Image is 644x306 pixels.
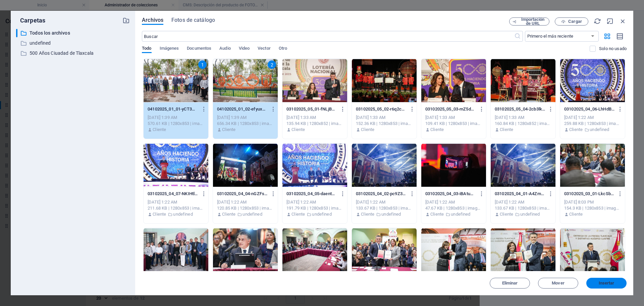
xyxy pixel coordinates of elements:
[495,211,551,217] div: Por: Cliente | Carpeta: undefined
[258,44,271,54] span: Vector
[495,191,545,197] p: 03102025_04_01-A4Zmx0PLdnNuClC3bdeyCg.jpeg
[142,16,163,24] span: Archivos
[239,44,250,54] span: Video
[356,205,413,211] div: 133.67 KB | 1280x853 | image/jpeg
[198,60,207,69] div: 1
[160,44,179,54] span: Imágenes
[312,211,331,217] p: undefined
[500,127,513,133] p: Cliente
[425,211,482,217] div: Por: Cliente | Carpeta: undefined
[519,17,546,26] span: Importación de URL
[361,211,374,217] p: Cliente
[425,115,482,121] div: [DATE] 1:33 AM
[291,211,305,217] p: Cliente
[356,106,406,112] p: 03102025_05_02-r6q2cXOwsybZhZnxMbyEJg.jpeg
[286,199,343,205] div: [DATE] 1:22 AM
[30,49,117,57] p: 500 Años Ciuadad de Tlaxcala
[568,19,582,24] span: Cargar
[187,44,211,54] span: Documentos
[122,17,130,24] i: Crear carpeta
[425,121,482,127] div: 109.41 KB | 1280x853 | image/jpeg
[564,205,621,211] div: 154.3 KB | 1280x853 | image/jpeg
[495,115,551,121] div: [DATE] 1:33 AM
[217,121,274,127] div: 656.34 KB | 1280x853 | image/jpeg
[30,39,117,47] p: undefined
[500,211,513,217] p: Cliente
[361,127,374,133] p: Cliente
[564,191,614,197] p: 03102025_03_01-LkcSbrpMrcS04qxCEcuZVA.jpg
[425,191,476,197] p: 03102025_04_03-iBAtuKTVyFPl54fDb5lXuQ.jpeg
[142,44,151,54] span: Todo
[599,46,627,52] p: Solo no usado
[286,191,337,197] p: 03102025_04_05-daentmnOdHpdjzKPJzky9A.jpeg
[356,121,413,127] div: 152.36 KB | 1280x853 | image/jpeg
[291,127,305,133] p: Cliente
[599,281,614,285] span: Insertar
[430,127,444,133] p: Cliente
[148,121,204,127] div: 570.61 KB | 1280x853 | image/jpeg
[217,106,267,112] p: 04102025_01_02-efyuxNvnBeraj-G2MTULNQ.jpeg
[286,115,343,121] div: [DATE] 1:33 AM
[286,121,343,127] div: 135.94 KB | 1280x852 | image/jpeg
[502,281,518,285] span: Eliminar
[586,278,627,289] button: Insertar
[425,106,476,112] p: 03102025_05_03-mZ5dO5YD2Bge0-2mjJAyeg.jpeg
[564,115,621,121] div: [DATE] 1:22 AM
[564,199,621,205] div: [DATE] 8:03 PM
[148,199,204,205] div: [DATE] 1:22 AM
[217,205,274,211] div: 120.85 KB | 1280x853 | image/jpeg
[222,127,235,133] p: Cliente
[569,211,583,217] p: Cliente
[148,106,198,112] p: 04102025_01_01-yCT3WvDLpBsvBBFWLN8S4g.jpeg
[552,281,564,285] span: Mover
[148,205,204,211] div: 211.68 KB | 1280x853 | image/jpeg
[16,29,17,37] div: ​
[495,121,551,127] div: 160.84 KB | 1280x852 | image/jpeg
[569,127,583,133] p: Cliente
[148,191,198,197] p: 03102025_04_07-NKIHtlJyTnDp2lLEG2W0Zg.jpeg
[286,211,343,217] div: Por: Cliente | Carpeta: undefined
[148,115,204,121] div: [DATE] 1:39 AM
[16,49,130,57] div: 500 Años Ciuadad de Tlaxcala
[219,44,230,54] span: Audio
[425,199,482,205] div: [DATE] 1:22 AM
[490,278,530,289] button: Eliminar
[564,121,621,127] div: 259.88 KB | 1280x853 | image/jpeg
[356,199,413,205] div: [DATE] 1:22 AM
[268,60,276,69] div: 2
[153,211,166,217] p: Cliente
[564,106,614,112] p: 03102025_04_06-LhHdBU61wanXVAgeTN0Kgg.jpeg
[356,191,406,197] p: 03102025_04_02-pc9Z37pKfMeHq5Oz2EQM2A.jpeg
[495,199,551,205] div: [DATE] 1:22 AM
[173,211,193,217] p: undefined
[520,211,540,217] p: undefined
[142,31,514,42] input: Buscar
[451,211,470,217] p: undefined
[495,205,551,211] div: 133.67 KB | 1280x853 | image/jpeg
[286,205,343,211] div: 191.79 KB | 1280x853 | image/jpeg
[243,211,262,217] p: undefined
[16,39,130,47] div: undefined
[555,17,588,26] button: Cargar
[217,191,267,197] p: 03102025_04_04-nGZFsxNZvaq-5hGDib5LKA.jpeg
[509,17,549,26] button: Importación de URL
[619,17,627,25] i: Cerrar
[222,211,235,217] p: Cliente
[279,44,287,54] span: Otro
[495,106,545,112] p: 03102025_05_04-2cb3lkiRZ50oqiFJ4kkxJA.jpeg
[590,127,609,133] p: undefined
[538,278,578,289] button: Mover
[171,16,215,24] span: Fotos de catálogo
[217,199,274,205] div: [DATE] 1:22 AM
[381,211,401,217] p: undefined
[356,115,413,121] div: [DATE] 1:33 AM
[217,115,274,121] div: [DATE] 1:39 AM
[606,17,614,25] i: Minimizar
[30,29,117,37] p: Todos los archivos
[430,211,444,217] p: Cliente
[286,106,337,112] p: 03102025_05_01-fNLjBVql4JXfRjDaeV5WTw.jpeg
[16,16,45,25] p: Carpetas
[425,205,482,211] div: 47.67 KB | 1280x853 | image/jpeg
[153,127,166,133] p: Cliente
